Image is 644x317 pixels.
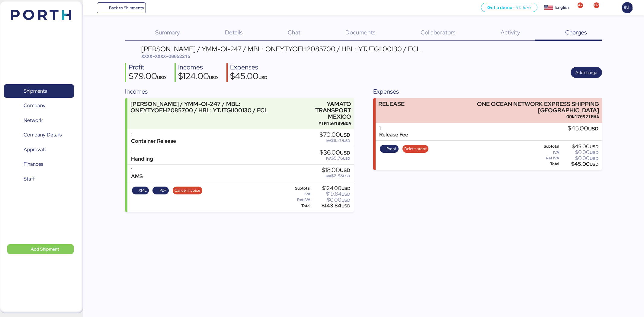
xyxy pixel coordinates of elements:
[378,101,405,107] div: RELEASE
[560,162,598,166] div: $45.00
[24,130,62,139] span: Company Details
[421,28,456,36] span: Collaborators
[379,125,408,132] div: 1
[560,156,598,161] div: $0.00
[571,67,602,78] button: Add charge
[326,174,331,178] span: IVA
[322,174,350,178] div: $2.88
[4,128,74,142] a: Company Details
[141,53,190,59] span: XXXX-XXXX-O0052215
[132,187,149,194] button: XML
[312,186,350,191] div: $124.00
[379,132,408,138] div: Release Fee
[285,192,310,196] div: IVA
[209,75,218,80] span: USD
[343,174,350,178] span: USD
[312,192,350,196] div: $19.84
[131,156,153,162] div: Handling
[575,69,597,76] span: Add charge
[340,132,350,138] span: USD
[131,138,176,144] div: Container Release
[501,28,520,36] span: Activity
[155,28,180,36] span: Summary
[4,84,74,98] a: Shipments
[343,156,350,161] span: USD
[590,144,598,149] span: USD
[131,132,176,138] div: 1
[159,187,167,194] span: PDF
[152,187,169,194] button: PDF
[320,156,350,161] div: $5.76
[24,145,46,154] span: Approvals
[4,143,74,157] a: Approvals
[4,114,74,127] a: Network
[24,160,43,168] span: Finances
[285,198,310,202] div: Ret IVA
[24,101,46,110] span: Company
[533,156,559,160] div: Ret IVA
[295,101,351,120] div: YAMATO TRANSPORT MEXICO
[341,203,350,209] span: USD
[288,28,300,36] span: Chat
[97,2,146,13] a: Back to Shipments
[533,162,559,166] div: Total
[345,28,376,36] span: Documents
[319,132,350,138] div: $70.00
[555,4,569,11] div: English
[178,63,218,72] div: Incomes
[386,146,396,152] span: Proof
[560,144,598,149] div: $45.00
[343,138,350,143] span: USD
[326,138,331,143] span: IVA
[109,4,144,11] span: Back to Shipments
[402,145,429,153] button: Delete proof
[560,150,598,155] div: $0.00
[312,203,350,208] div: $143.84
[139,187,147,194] span: XML
[4,99,74,113] a: Company
[24,175,35,183] span: Staff
[31,245,59,253] span: Add Shipment
[320,149,350,156] div: $36.00
[295,120,351,126] div: YTM150109BQA
[24,87,47,95] span: Shipments
[340,149,350,156] span: USD
[230,63,268,72] div: Expenses
[312,198,350,202] div: $0.00
[131,149,153,156] div: 1
[178,72,218,82] div: $124.00
[404,146,427,152] span: Delete proof
[533,150,559,155] div: IVA
[380,145,399,153] button: Proof
[319,138,350,143] div: $11.20
[129,63,166,72] div: Profit
[125,87,354,96] div: Incomes
[341,186,350,191] span: USD
[87,3,97,13] button: Menu
[4,172,74,186] a: Staff
[326,156,332,161] span: IVA
[568,125,598,132] div: $45.00
[565,28,587,36] span: Charges
[340,167,350,174] span: USD
[341,197,350,203] span: USD
[285,186,310,191] div: Subtotal
[130,101,292,114] div: [PERSON_NAME] / YMM-OI-247 / MBL: ONEYTYOFH2085700 / HBL: YTJTGI100130 / FCL
[175,187,200,194] span: Cancel invoice
[373,87,602,96] div: Expenses
[285,204,310,208] div: Total
[131,167,143,173] div: 1
[588,125,598,132] span: USD
[341,191,350,197] span: USD
[173,187,202,194] button: Cancel invoice
[322,167,350,174] div: $18.00
[467,101,599,114] div: ONE OCEAN NETWORK EXPRESS SHIPPING [GEOGRAPHIC_DATA]
[24,116,43,125] span: Network
[533,144,559,149] div: Subtotal
[157,75,166,80] span: USD
[590,162,598,167] span: USD
[590,156,598,161] span: USD
[590,150,598,155] span: USD
[4,157,74,171] a: Finances
[141,46,421,52] div: [PERSON_NAME] / YMM-OI-247 / MBL: ONEYTYOFH2085700 / HBL: YTJTGI100130 / FCL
